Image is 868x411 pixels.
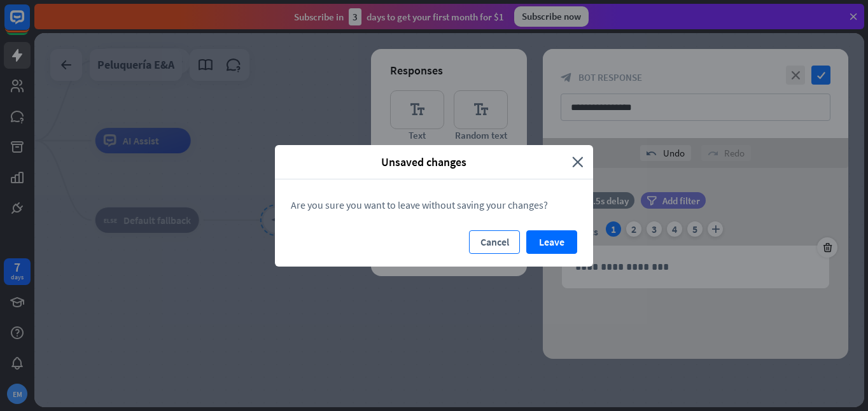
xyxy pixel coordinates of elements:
[10,5,48,43] button: Open LiveChat chat widget
[469,230,520,254] button: Cancel
[291,199,548,211] span: Are you sure you want to leave without saving your changes?
[284,155,563,169] span: Unsaved changes
[526,230,577,254] button: Leave
[572,155,584,169] i: close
